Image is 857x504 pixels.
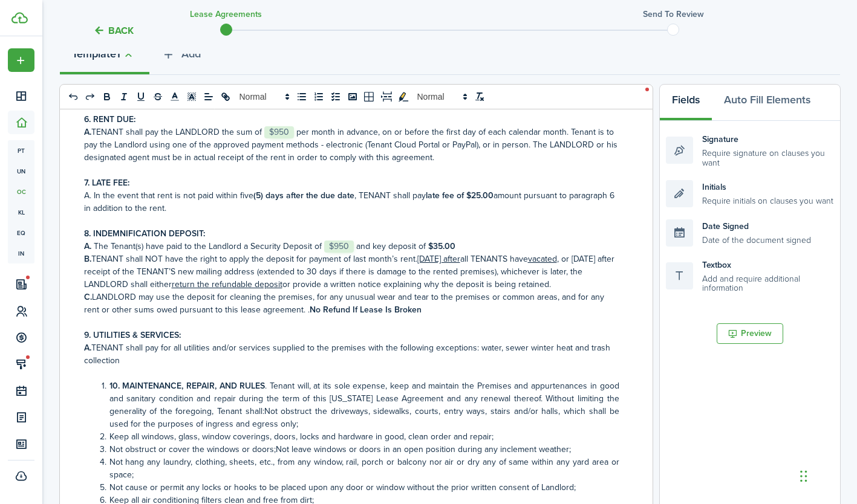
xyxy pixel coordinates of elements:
a: un [8,161,34,181]
button: Auto Fill Elements [712,85,823,121]
a: pt [8,140,34,161]
button: link [217,89,234,104]
strong: B. [84,253,91,265]
button: clean [471,89,488,104]
strong: A. [84,240,91,253]
iframe: Chat Widget [797,446,857,504]
button: Add [149,39,213,75]
button: bold [99,89,116,104]
a: kl [8,202,34,222]
strong: A. [84,341,91,354]
button: italic [116,89,132,104]
strong: (5) days after the due date [253,189,354,202]
strong: Template [72,46,116,62]
a: eq [8,222,34,243]
li: Keep all windows, glass, window coverings, doors, locks and hardware in good, clean order and rep... [97,430,619,443]
span: Add [181,46,201,62]
button: Close tab [120,47,137,61]
p: The Tenant(s) have paid to the Landlord a Security Deposit of ﻿ ﻿ and key deposit of [84,240,619,253]
u: [DATE] after [417,253,460,265]
strong: 8. INDEMNIFICATION DEPOSIT: [84,227,205,240]
strong: 6. RENT DUE: [84,113,135,126]
button: Back [93,24,134,37]
button: redo: redo [82,89,99,104]
span: $950 [324,241,354,253]
button: Fields [660,85,712,121]
li: Not cause or permit any locks or hooks to be placed upon any door or window without the prior wri... [97,481,619,494]
a: oc [8,181,34,202]
button: image [344,89,361,104]
h3: Send to review [643,8,704,21]
p: LANDLORD may use the deposit for cleaning the premises, for any unusual wear and tear to the prem... [84,291,619,316]
p: TENANT shall pay the LANDLORD the sum of ﻿ ﻿ per month in advance, on or before the first day of ... [84,126,619,164]
strong: C. [84,291,92,303]
u: return the refundable deposit [172,278,282,291]
a: in [8,243,34,263]
button: pageBreak [378,89,395,104]
button: list: ordered [310,89,327,104]
strong: 1 [116,46,120,62]
strong: 9. UTILITIES & SERVICES: [84,329,181,341]
li: Not obstruct or cover the windows or doors;Not leave windows or doors in an open position during ... [97,443,619,456]
p: TENANT shall NOT have the right to apply the deposit for payment of last month’s rent. all TENANT... [84,253,619,291]
p: A. In the event that rent is not paid within five , TENANT shall pay amount pursuant to paragraph... [84,189,619,215]
strong: No Refund If Lease Is Broken [310,303,422,316]
button: undo: undo [65,89,82,104]
strong: 10. MAINTENANCE, REPAIR, AND RULES [109,380,266,392]
button: list: check [327,89,344,104]
u: vacated [528,253,557,265]
h3: Lease Agreements [190,8,262,21]
div: Drag [800,458,807,494]
li: Not hang any laundry, clothing, sheets, etc., from any window, rail, porch or balcony nor air or ... [97,456,619,481]
strong: late fee of $25.00 [426,189,494,202]
button: Open menu [8,48,34,72]
strong: 7. LATE FEE: [84,176,129,189]
button: underline [132,89,149,104]
button: table-better [361,89,378,104]
p: TENANT shall pay for all utilities and/or services supplied to the premises with the following ex... [84,341,619,367]
button: list: bullet [293,89,310,104]
strong: A. [84,126,91,138]
button: Preview [717,323,783,344]
button: strike [149,89,166,104]
span: $950 [264,126,294,138]
button: toggleMarkYellow: markYellow [395,89,412,104]
strong: $35.00 [428,240,455,253]
li: . Tenant will, at its sole expense, keep and maintain the Premises and appurtenances in good and ... [97,380,619,430]
img: TenantCloud [11,12,28,24]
